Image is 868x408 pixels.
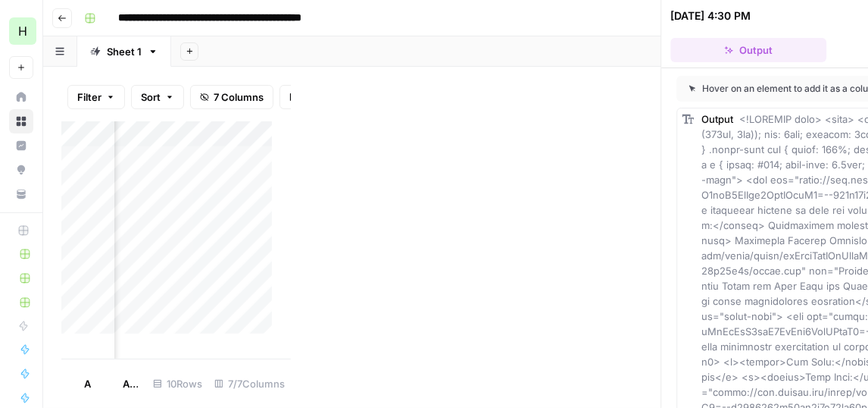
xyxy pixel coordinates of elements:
[9,133,33,158] a: Insights
[147,372,208,396] div: 10 Rows
[77,89,101,105] span: Filter
[18,22,27,40] span: H
[131,85,184,109] button: Sort
[107,44,142,59] div: Sheet 1
[9,12,33,50] button: Workspace: Hasbrook
[702,113,734,125] span: Output
[123,376,138,391] span: Add 10 Rows
[61,372,100,396] button: Add Row
[671,38,827,62] button: Output
[9,182,33,206] a: Your Data
[84,376,91,391] span: Add Row
[214,89,264,105] span: 7 Columns
[190,85,273,109] button: 7 Columns
[141,89,161,105] span: Sort
[9,158,33,182] a: Opportunities
[208,372,291,396] div: 7/7 Columns
[100,372,147,396] button: Add 10 Rows
[77,36,171,67] a: Sheet 1
[67,85,125,109] button: Filter
[671,8,751,24] div: [DATE] 4:30 PM
[9,109,33,133] a: Browse
[9,85,33,109] a: Home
